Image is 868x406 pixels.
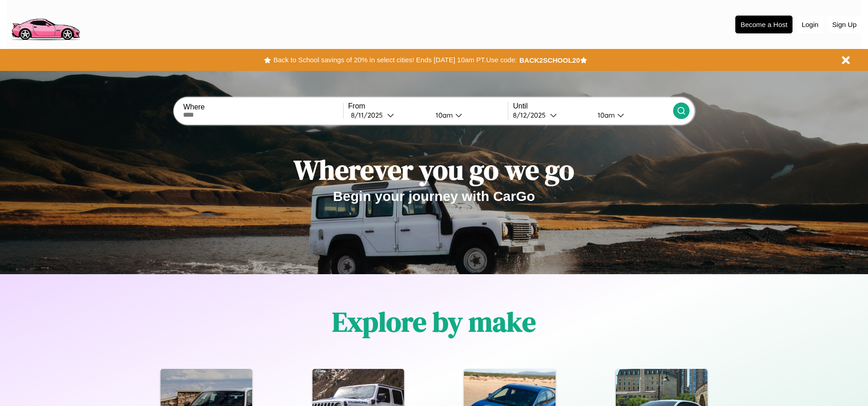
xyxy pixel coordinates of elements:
button: Login [797,16,823,33]
button: 8/11/2025 [348,110,428,120]
label: Until [513,102,673,110]
div: 10am [593,111,617,119]
label: Where [183,103,343,111]
button: Sign Up [828,16,861,33]
label: From [348,102,508,110]
div: 8 / 11 / 2025 [351,111,387,119]
img: logo [7,5,84,43]
h1: Explore by make [332,303,536,341]
b: BACK2SCHOOL20 [519,56,580,64]
div: 8 / 12 / 2025 [513,111,550,119]
button: Back to School savings of 20% in select cities! Ends [DATE] 10am PT.Use code: [271,54,519,66]
button: 10am [590,110,673,120]
div: 10am [431,111,455,119]
button: Become a Host [735,16,793,33]
button: 10am [428,110,508,120]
